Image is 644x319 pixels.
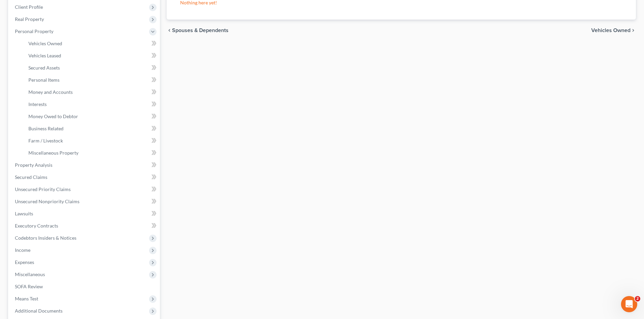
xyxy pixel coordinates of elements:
button: Vehicles Owned chevron_right [591,28,636,33]
a: Interests [23,98,160,110]
a: Property Analysis [9,159,160,171]
a: Vehicles Leased [23,50,160,62]
a: Unsecured Priority Claims [9,183,160,195]
a: Lawsuits [9,208,160,220]
span: Income [15,247,30,253]
span: Property Analysis [15,162,52,168]
a: Money Owed to Debtor [23,110,160,123]
span: Lawsuits [15,211,33,216]
a: Secured Assets [23,62,160,74]
span: Farm / Livestock [28,138,63,143]
span: Client Profile [15,4,43,10]
span: Business Related [28,126,64,131]
a: Business Related [23,123,160,135]
span: 2 [635,296,640,301]
span: Spouses & Dependents [172,28,229,33]
span: Miscellaneous Property [28,150,78,156]
span: Money and Accounts [28,89,73,95]
a: Vehicles Owned [23,37,160,50]
a: Unsecured Nonpriority Claims [9,195,160,208]
a: Money and Accounts [23,86,160,98]
a: SOFA Review [9,281,160,293]
span: Unsecured Priority Claims [15,186,71,192]
span: Executory Contracts [15,223,58,229]
i: chevron_left [167,28,172,33]
iframe: Intercom live chat [621,296,637,312]
span: Personal Property [15,28,53,34]
a: Miscellaneous Property [23,147,160,159]
span: Secured Claims [15,174,47,180]
span: Vehicles Owned [28,41,62,46]
span: Additional Documents [15,308,63,314]
span: Codebtors Insiders & Notices [15,235,76,241]
a: Personal Items [23,74,160,86]
span: Miscellaneous [15,271,45,277]
span: Vehicles Owned [591,28,630,33]
span: Means Test [15,296,38,301]
span: Real Property [15,16,44,22]
a: Secured Claims [9,171,160,183]
a: Executory Contracts [9,220,160,232]
span: Expenses [15,259,34,265]
span: Interests [28,101,47,107]
span: Vehicles Leased [28,53,61,58]
span: Unsecured Nonpriority Claims [15,198,79,204]
span: Personal Items [28,77,59,83]
span: Secured Assets [28,65,60,71]
a: Farm / Livestock [23,135,160,147]
button: chevron_left Spouses & Dependents [167,28,229,33]
span: Money Owed to Debtor [28,113,78,119]
span: SOFA Review [15,284,43,289]
i: chevron_right [630,28,636,33]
